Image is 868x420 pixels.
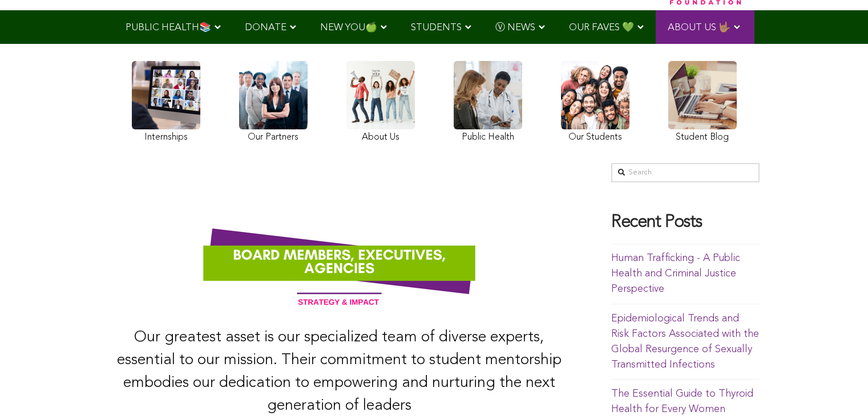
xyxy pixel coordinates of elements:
[569,23,634,32] span: OUR FAVES 💚
[117,330,562,414] span: Our greatest asset is our specialized team of diverse experts, essential to our mission. Their co...
[109,10,760,44] div: Navigation Menu
[109,204,570,319] img: Dream-Team-Team-Stand-Up-Loyal-Board-Members-Banner-Assuaged
[495,23,535,32] span: Ⓥ NEWS
[126,23,211,32] span: PUBLIC HEALTH📚
[611,313,759,370] a: Epidemiological Trends and Risk Factors Associated with the Global Resurgence of Sexually Transmi...
[320,23,377,32] span: NEW YOU🍏
[811,365,868,420] iframe: Chat Widget
[611,163,760,182] input: Search
[411,23,462,32] span: STUDENTS
[611,213,760,233] h4: Recent Posts
[611,389,753,414] a: The Essential Guide to Thyroid Health for Every Women
[668,23,730,32] span: ABOUT US 🤟🏽
[245,23,286,32] span: DONATE
[611,253,740,294] a: Human Trafficking - A Public Health and Criminal Justice Perspective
